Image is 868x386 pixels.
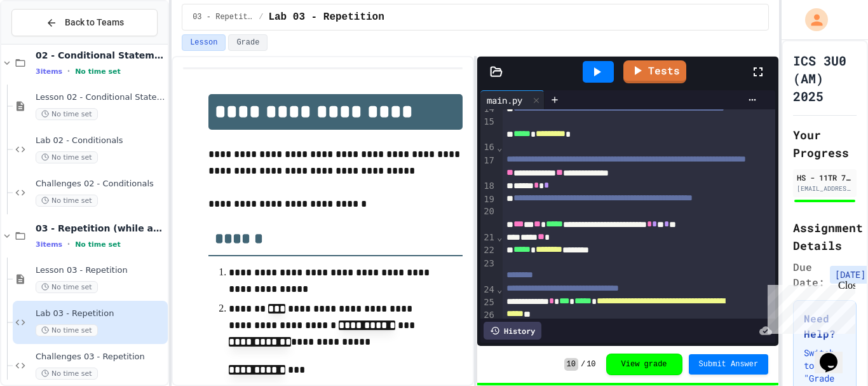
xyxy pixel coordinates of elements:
iframe: chat widget [815,335,855,373]
span: Fold line [496,232,503,242]
span: Lab 03 - Repetition [36,308,165,319]
div: main.py [480,93,529,107]
div: HS - 11TR 781987 [PERSON_NAME] SS [797,172,853,183]
div: 24 [480,284,496,296]
span: • [67,66,70,76]
span: 10 [564,358,578,371]
span: No time set [75,240,121,249]
div: 21 [480,231,496,244]
div: 17 [480,155,496,181]
div: 14 [480,103,496,116]
button: View grade [606,354,682,375]
span: 10 [587,359,595,369]
a: Tests [623,60,686,83]
span: Lab 02 - Conditionals [36,135,165,146]
span: No time set [36,324,98,336]
div: Chat with us now!Close [5,5,88,81]
span: Lesson 02 - Conditional Statements (if) [36,92,165,103]
button: Lesson [182,34,226,51]
div: 23 [480,258,496,284]
span: 3 items [36,240,62,249]
span: 3 items [36,67,62,76]
div: 16 [480,141,496,154]
div: 15 [480,116,496,142]
div: 20 [480,205,496,231]
span: No time set [36,151,98,163]
span: 03 - Repetition (while and for) [193,12,254,22]
button: Back to Teams [11,9,158,36]
div: 26 [480,309,496,322]
h1: ICS 3U0 (AM) 2025 [793,52,857,105]
div: My Account [792,5,831,34]
div: [EMAIL_ADDRESS][DOMAIN_NAME] [797,184,853,193]
span: No time set [75,67,121,76]
span: • [67,239,70,249]
span: / [581,359,585,369]
iframe: chat widget [763,280,855,334]
span: / [259,12,263,22]
span: 02 - Conditional Statements (if) [36,50,165,61]
div: main.py [480,90,545,109]
div: 18 [480,180,496,193]
span: No time set [36,281,98,293]
h2: Your Progress [793,126,857,162]
div: History [484,322,541,340]
span: Back to Teams [65,16,124,29]
span: No time set [36,368,98,380]
h2: Assignment Details [793,219,857,254]
div: 22 [480,244,496,257]
span: 03 - Repetition (while and for) [36,223,165,234]
span: Challenges 02 - Conditionals [36,179,165,190]
button: Submit Answer [689,354,769,375]
span: Lab 03 - Repetition [268,10,384,25]
div: 25 [480,296,496,309]
button: Grade [228,34,268,51]
span: Lesson 03 - Repetition [36,265,165,276]
div: 19 [480,193,496,206]
span: No time set [36,108,98,120]
span: Challenges 03 - Repetition [36,352,165,362]
span: Fold line [496,142,503,153]
span: Fold line [496,284,503,294]
span: No time set [36,195,98,207]
span: Due Date: [793,259,825,290]
span: Submit Answer [699,359,759,369]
